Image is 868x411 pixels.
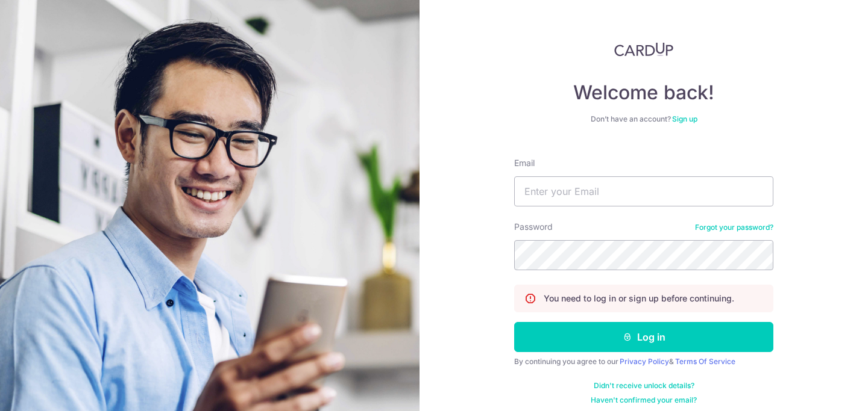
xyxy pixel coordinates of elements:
[675,357,735,366] a: Terms Of Service
[514,157,535,169] label: Email
[514,221,553,233] label: Password
[514,81,773,105] h4: Welcome back!
[672,114,697,123] a: Sign up
[594,381,694,391] a: Didn't receive unlock details?
[544,292,734,304] p: You need to log in or sign up before continuing.
[514,357,773,366] div: By continuing you agree to our &
[614,42,673,57] img: CardUp Logo
[514,322,773,352] button: Log in
[695,223,773,232] a: Forgot your password?
[514,114,773,124] div: Don’t have an account?
[591,395,697,405] a: Haven't confirmed your email?
[514,176,773,206] input: Enter your Email
[620,357,669,366] a: Privacy Policy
